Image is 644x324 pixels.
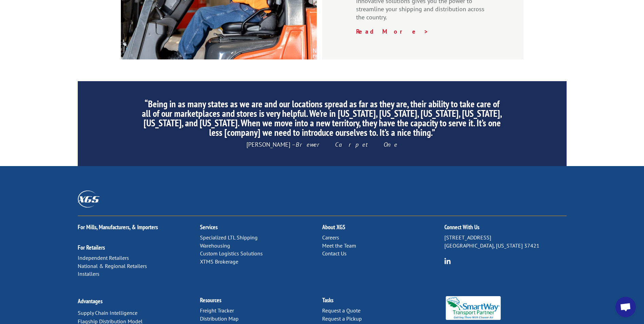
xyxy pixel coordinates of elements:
[322,250,347,257] a: Contact Us
[296,141,398,148] em: Brewer Carpet One
[200,223,218,231] a: Services
[78,309,137,316] a: Supply Chain Intelligence
[322,307,361,314] a: Request a Quote
[322,297,444,307] h2: Tasks
[78,263,147,269] a: National & Regional Retailers
[78,270,99,277] a: Installers
[322,315,362,322] a: Request a Pickup
[78,223,158,231] a: For Mills, Manufacturers, & Importers
[246,141,398,148] span: [PERSON_NAME] –
[200,315,239,322] a: Distribution Map
[200,234,258,241] a: Specialized LTL Shipping
[78,191,99,207] img: XGS_Logos_ALL_2024_All_White
[200,296,221,304] a: Resources
[322,242,356,249] a: Meet the Team
[200,250,263,257] a: Custom Logistics Solutions
[444,258,451,264] img: group-6
[200,242,230,249] a: Warehousing
[444,296,502,320] img: Smartway_Logo
[356,28,429,35] a: Read More >
[444,224,567,234] h2: Connect With Us
[78,297,103,305] a: Advantages
[615,297,636,317] div: Open chat
[200,307,234,314] a: Freight Tracker
[444,234,567,250] p: [STREET_ADDRESS] [GEOGRAPHIC_DATA], [US_STATE] 37421
[78,244,105,251] a: For Retailers
[78,254,129,261] a: Independent Retailers
[141,99,502,141] h2: “Being in as many states as we are and our locations spread as far as they are, their ability to ...
[200,258,238,265] a: XTMS Brokerage
[322,234,339,241] a: Careers
[322,223,345,231] a: About XGS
